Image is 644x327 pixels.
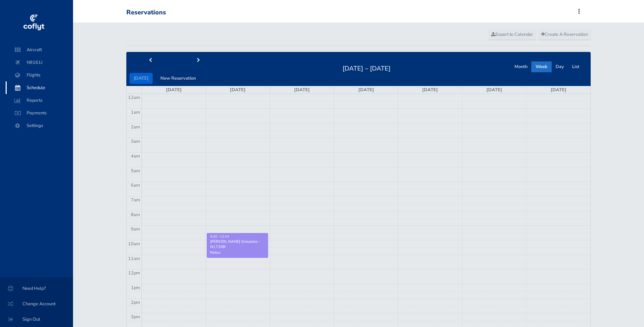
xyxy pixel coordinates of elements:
[491,31,533,38] span: Export to Calendar
[13,81,66,94] span: Schedule
[13,107,66,119] span: Payments
[131,314,140,320] span: 3pm
[8,282,65,295] span: Need Help?
[13,44,66,56] span: Aircraft
[131,226,140,232] span: 9am
[538,29,591,40] a: Create A Reservation
[128,255,140,262] span: 11am
[230,87,246,93] a: [DATE]
[131,138,140,145] span: 3am
[22,12,45,33] img: coflyt logo
[551,61,568,72] button: Day
[13,69,66,81] span: Flights
[131,299,140,306] span: 2pm
[126,55,175,66] button: prev
[8,298,65,310] span: Change Account
[13,56,66,69] span: N9161J
[486,87,502,93] a: [DATE]
[131,212,140,218] span: 8am
[210,250,265,255] p: Notes:
[338,63,395,73] h2: [DATE] – [DATE]
[568,61,584,72] button: List
[131,285,140,291] span: 1pm
[131,168,140,174] span: 5am
[128,94,140,101] span: 12am
[131,182,140,188] span: 6am
[131,197,140,203] span: 7am
[166,87,182,93] a: [DATE]
[551,87,566,93] a: [DATE]
[510,61,532,72] button: Month
[358,87,374,93] a: [DATE]
[488,29,536,40] a: Export to Calendar
[128,270,140,276] span: 12pm
[13,119,66,132] span: Settings
[131,153,140,159] span: 4am
[131,124,140,130] span: 2am
[13,94,66,107] span: Reports
[294,87,310,93] a: [DATE]
[130,73,153,84] button: [DATE]
[8,313,65,326] span: Sign Out
[210,234,229,239] span: 9:30 - 11:14
[126,9,166,16] div: Reservations
[541,31,588,38] span: Create A Reservation
[131,109,140,115] span: 1am
[422,87,438,93] a: [DATE]
[174,55,223,66] button: next
[210,239,265,249] div: [PERSON_NAME] Simulator - N172RB
[156,73,200,84] button: New Reservation
[128,241,140,247] span: 10am
[531,61,552,72] button: Week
